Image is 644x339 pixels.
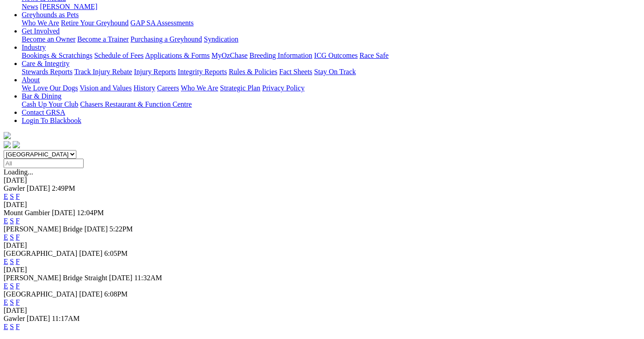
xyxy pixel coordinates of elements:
span: Gawler [4,315,25,322]
a: Applications & Forms [145,52,210,59]
span: Gawler [4,184,25,192]
input: Select date [4,159,84,168]
a: S [10,323,14,330]
a: Race Safe [359,52,388,59]
a: E [4,282,8,290]
div: [DATE] [4,201,640,209]
div: Bar & Dining [22,100,640,108]
a: S [10,282,14,290]
a: Careers [157,84,179,92]
span: 6:05PM [104,250,128,257]
span: [PERSON_NAME] Bridge [4,225,83,233]
div: News & Media [22,3,640,11]
a: E [4,217,8,225]
a: S [10,233,14,241]
a: Retire Your Greyhound [61,19,129,27]
span: 12:04PM [77,209,104,217]
a: F [16,298,20,306]
a: Bar & Dining [22,92,61,100]
a: Greyhounds as Pets [22,11,79,19]
div: [DATE] [4,241,640,250]
span: 11:17AM [52,315,80,322]
a: S [10,193,14,200]
a: News [22,3,38,10]
div: [DATE] [4,266,640,274]
a: Privacy Policy [262,84,305,92]
span: Loading... [4,168,33,176]
a: GAP SA Assessments [131,19,194,27]
a: Breeding Information [249,52,312,59]
a: We Love Our Dogs [22,84,78,92]
a: F [16,258,20,265]
a: Stay On Track [314,68,356,75]
div: Get Involved [22,35,640,43]
a: Login To Blackbook [22,117,81,124]
div: Industry [22,52,640,60]
span: [GEOGRAPHIC_DATA] [4,250,77,257]
a: Who We Are [22,19,59,27]
span: [DATE] [27,184,50,192]
span: [DATE] [79,290,103,298]
a: Strategic Plan [220,84,260,92]
a: ICG Outcomes [314,52,357,59]
a: Track Injury Rebate [74,68,132,75]
a: S [10,217,14,225]
span: [DATE] [52,209,75,217]
span: [DATE] [109,274,132,282]
div: [DATE] [4,306,640,315]
span: [PERSON_NAME] Bridge Straight [4,274,107,282]
a: E [4,323,8,330]
div: Care & Integrity [22,68,640,76]
div: About [22,84,640,92]
a: Chasers Restaurant & Function Centre [80,100,192,108]
a: Integrity Reports [178,68,227,75]
div: Greyhounds as Pets [22,19,640,27]
img: facebook.svg [4,141,11,148]
a: History [133,84,155,92]
a: F [16,233,20,241]
a: Care & Integrity [22,60,70,67]
a: F [16,282,20,290]
span: [GEOGRAPHIC_DATA] [4,290,77,298]
a: MyOzChase [212,52,248,59]
a: Industry [22,43,46,51]
a: Syndication [204,35,238,43]
span: [DATE] [27,315,50,322]
span: [DATE] [85,225,108,233]
a: S [10,258,14,265]
img: twitter.svg [13,141,20,148]
a: Become a Trainer [77,35,129,43]
a: Vision and Values [80,84,132,92]
a: E [4,193,8,200]
a: Stewards Reports [22,68,72,75]
span: [DATE] [79,250,103,257]
a: [PERSON_NAME] [40,3,97,10]
a: Purchasing a Greyhound [131,35,202,43]
span: 5:22PM [109,225,133,233]
a: Rules & Policies [229,68,277,75]
span: Mount Gambier [4,209,50,217]
a: F [16,193,20,200]
a: Fact Sheets [279,68,312,75]
a: S [10,298,14,306]
a: E [4,298,8,306]
a: Cash Up Your Club [22,100,78,108]
a: F [16,217,20,225]
a: Who We Are [181,84,218,92]
a: E [4,258,8,265]
a: E [4,233,8,241]
span: 11:32AM [134,274,162,282]
a: F [16,323,20,330]
a: Schedule of Fees [94,52,143,59]
a: Injury Reports [134,68,176,75]
a: About [22,76,40,84]
a: Get Involved [22,27,60,35]
a: Bookings & Scratchings [22,52,92,59]
img: logo-grsa-white.png [4,132,11,139]
div: [DATE] [4,176,640,184]
span: 2:49PM [52,184,75,192]
a: Contact GRSA [22,108,65,116]
a: Become an Owner [22,35,75,43]
span: 6:08PM [104,290,128,298]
